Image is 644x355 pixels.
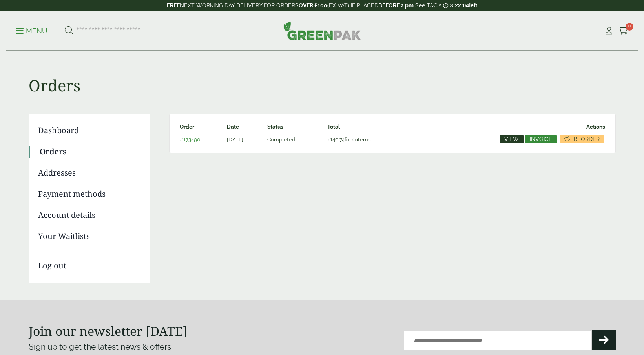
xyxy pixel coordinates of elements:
a: Reorder [560,135,604,143]
span: 3:22:04 [450,2,469,9]
span: Status [267,123,283,130]
img: GreenPak Supplies [283,21,361,40]
strong: OVER £100 [299,2,327,9]
span: View [504,136,519,142]
span: 0 [626,23,633,31]
a: Your Waitlists [38,230,139,242]
a: 0 [618,25,628,37]
p: Menu [16,26,47,36]
span: Reorder [574,136,600,142]
a: Account details [38,209,139,221]
a: Invoice [525,135,557,143]
a: #173490 [180,136,200,143]
strong: FREE [167,2,180,9]
a: Addresses [38,167,139,179]
time: [DATE] [227,136,243,143]
span: Order [180,123,194,130]
a: Menu [16,26,47,34]
i: My Account [604,27,614,35]
td: Completed [264,133,324,146]
a: See T&C's [415,2,441,9]
span: £ [327,136,330,143]
strong: BEFORE 2 pm [378,2,414,9]
i: Cart [618,27,628,35]
td: for 6 items [324,133,411,146]
strong: Join our newsletter [DATE] [29,322,188,339]
a: Log out [38,252,139,272]
span: Total [327,123,340,130]
h1: Orders [29,51,616,95]
span: Date [227,123,239,130]
span: Actions [586,123,605,130]
span: left [469,2,477,9]
a: Dashboard [38,125,139,136]
span: Invoice [530,136,552,142]
a: View [500,135,524,143]
a: Orders [40,146,139,158]
p: Sign up to get the latest news & offers [29,341,293,353]
a: Payment methods [38,188,139,200]
span: 140.74 [327,136,345,143]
